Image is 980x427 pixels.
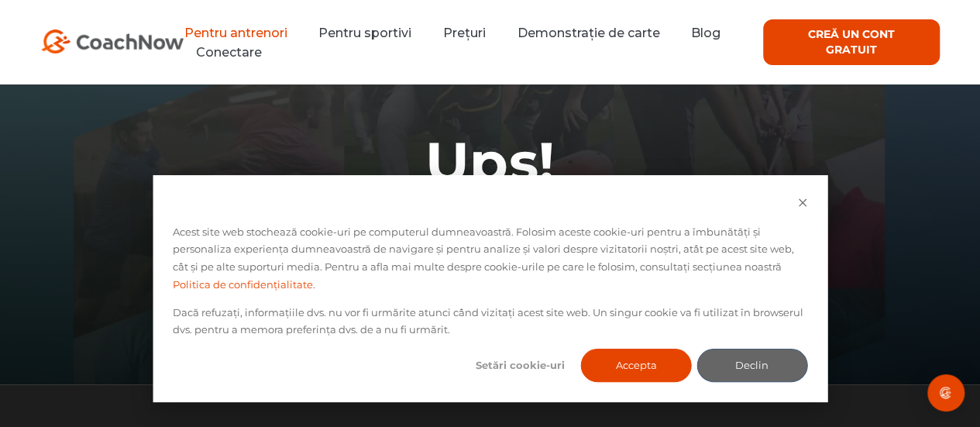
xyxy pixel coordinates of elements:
font: Acest site web stochează cookie-uri pe computerul dumneavoastră. Folosim aceste cookie-uri pentru... [173,223,807,276]
font: Declin [735,356,769,374]
font: Setări cookie-uri [476,356,565,374]
a: Politica de confidențialitate [173,276,313,294]
font: CREĂ UN CONT GRATUIT [808,27,895,57]
a: CREĂ UN CONT GRATUIT [763,19,940,65]
a: Pentru sportivi [318,26,411,40]
font: . [313,276,315,294]
div: Open Intercom Messenger [927,374,965,412]
a: Blog [691,26,720,40]
img: Logo-ul CoachNow [41,29,184,53]
div: Banner pentru cookie-uri [153,175,827,402]
a: Prețuri [443,26,486,40]
a: Pentru antrenori [184,26,287,40]
button: Închide bannerul cookie [797,195,807,213]
button: Declin [696,349,807,382]
a: Conectare [195,45,261,60]
button: Setări cookie-uri [465,349,576,382]
button: Accepta [581,349,692,382]
font: Dacă refuzați, informațiile dvs. nu vor fi urmărite atunci când vizitați acest site web. Un singu... [173,304,807,339]
font: Ups! [425,128,555,196]
a: Demonstrație de carte [517,26,659,40]
font: Accepta [616,356,657,374]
